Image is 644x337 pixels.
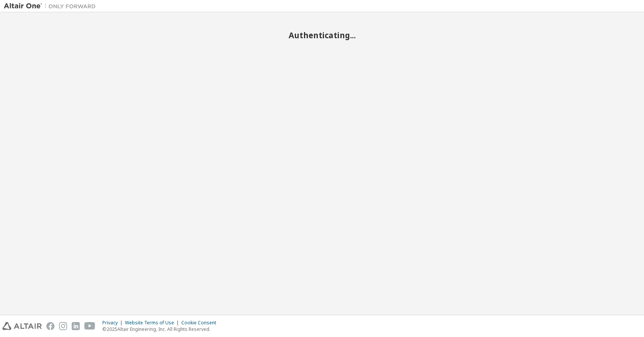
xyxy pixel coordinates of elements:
[59,322,67,330] img: instagram.svg
[102,320,125,326] div: Privacy
[102,326,221,332] p: © 2025 Altair Engineering, Inc. All Rights Reserved.
[2,322,42,330] img: altair_logo.svg
[46,322,54,330] img: facebook.svg
[181,320,221,326] div: Cookie Consent
[4,30,640,40] h2: Authenticating...
[125,320,181,326] div: Website Terms of Use
[72,322,80,330] img: linkedin.svg
[84,322,95,330] img: youtube.svg
[4,2,100,10] img: Altair One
